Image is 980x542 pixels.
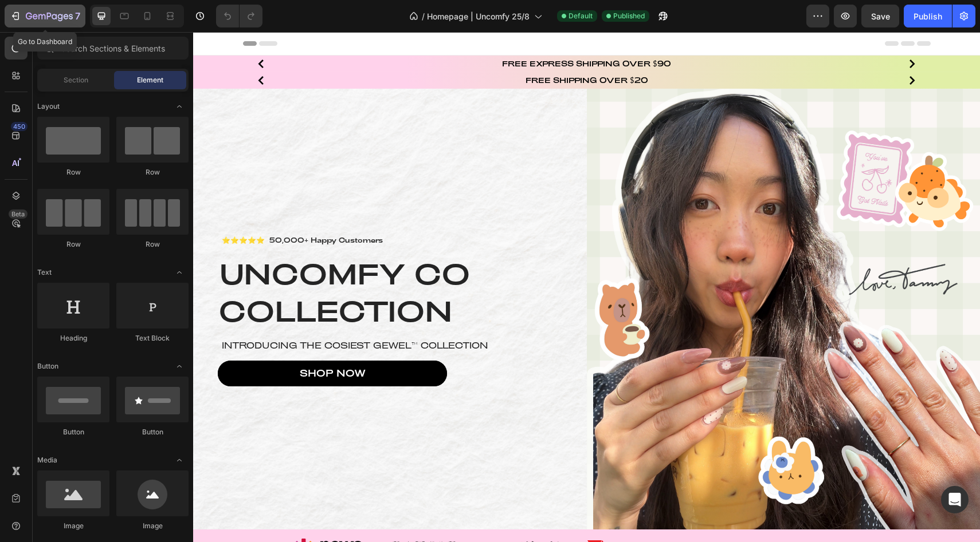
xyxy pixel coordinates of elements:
[116,333,189,343] div: Text Block
[569,11,593,21] span: Default
[64,75,88,85] span: Section
[871,11,890,21] span: Save
[37,101,60,112] span: Layout
[170,451,189,469] span: Toggle open
[75,9,80,23] p: 7
[107,335,173,347] p: shop now
[37,267,52,278] span: Text
[37,37,189,60] input: Search Sections & Elements
[170,263,189,282] span: Toggle open
[170,357,189,375] span: Toggle open
[427,10,530,22] span: Homepage | Uncomfy 25/8
[116,239,189,250] div: Row
[914,10,942,22] div: Publish
[37,333,109,343] div: Heading
[904,5,952,27] button: Publish
[394,508,465,528] img: gempages_454504600506991714-579b1669-c33e-45df-97d7-7f07fa1cc2da.svg
[116,521,189,531] div: Image
[11,122,28,131] div: 450
[137,75,163,85] span: Element
[861,5,899,27] button: Save
[29,203,364,213] p: ⭐⭐⭐⭐⭐ 50,000+ Happy Customers
[296,507,367,529] img: gempages_454504600506991714-394f9756-c8e3-4a01-b4d3-cd8d04746d7c.png
[689,509,760,528] img: gempages_454504600506991714-d2614a57-a0a7-42e3-9ae3-2663cb469dc4.png
[9,209,28,219] div: Beta
[197,506,268,531] img: gempages_454504600506991714-4401074f-2f74-4c60-9840-54e7c9b917dd.png
[37,361,58,371] span: Button
[941,486,969,513] div: Open Intercom Messenger
[29,307,364,320] p: Introducing the cosiest GEWEL™ collection
[116,167,189,177] div: Row
[37,167,109,177] div: Row
[25,329,254,354] a: shop now
[116,427,189,437] div: Button
[193,32,980,542] iframe: Design area
[1,505,72,531] img: gempages_454504600506991714-4684b264-64a7-47eb-94e5-c5d86f914b54.svg
[710,39,728,57] button: Carousel Next Arrow
[170,97,189,116] span: Toggle open
[422,10,425,22] span: /
[613,11,645,21] span: Published
[25,221,369,298] h2: UNCOMFY CO COLLECTION
[37,427,109,437] div: Button
[37,521,109,531] div: Image
[37,455,57,465] span: Media
[394,57,787,497] img: gempages_454504600506991714-c9349f1d-3675-4826-bb47-36d9d819a311.png
[5,5,85,27] button: 7
[99,507,170,530] img: gempages_454504600506991714-a8e17a80-f326-4303-be96-69624235ee1f.svg
[216,5,262,27] div: Undo/Redo
[37,239,109,250] div: Row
